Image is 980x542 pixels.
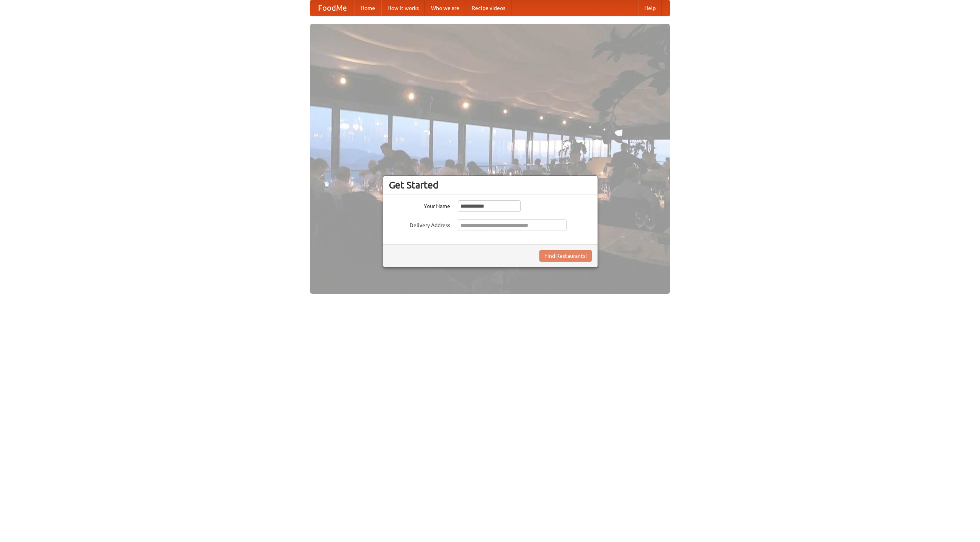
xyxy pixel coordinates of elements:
a: FoodMe [310,0,354,16]
a: Recipe videos [465,0,511,16]
a: How it works [381,0,425,16]
a: Who we are [425,0,465,16]
button: Find Restaurants! [539,250,592,262]
a: Home [354,0,381,16]
label: Your Name [389,200,450,210]
h3: Get Started [389,179,592,191]
label: Delivery Address [389,219,450,229]
a: Help [638,0,662,16]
